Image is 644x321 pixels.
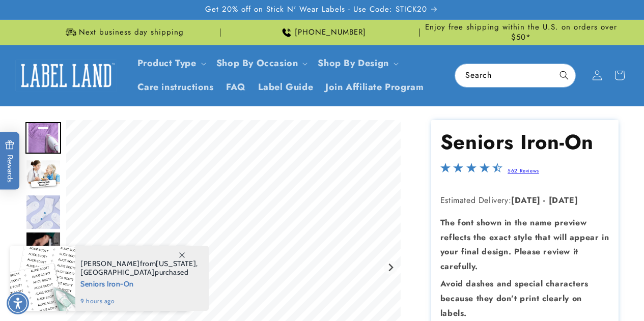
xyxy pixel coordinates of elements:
img: Nursing Home Iron-On - Label Land [25,194,61,230]
div: Accessibility Menu [7,292,29,314]
a: 562 Reviews [508,167,539,174]
a: Care instructions [131,75,220,99]
img: Label Land [15,60,117,91]
button: Next slide [384,261,398,275]
a: Label Land [12,56,121,95]
span: 4.4-star overall rating [440,165,502,177]
span: [PERSON_NAME] [80,259,140,268]
p: Estimated Delivery: [440,193,610,208]
h1: Seniors Iron-On [440,129,610,155]
span: Shop By Occasion [216,57,298,69]
a: Shop By Design [318,56,388,70]
summary: Shop By Occasion [210,51,312,75]
div: Go to slide 4 [25,231,61,267]
span: Care instructions [137,81,214,93]
img: Iron on name label being ironed to shirt [25,122,61,154]
span: [PHONE_NUMBER] [295,27,366,38]
span: [GEOGRAPHIC_DATA] [80,268,155,277]
span: Rewards [5,140,15,182]
span: Get 20% off on Stick N' Wear Labels - Use Code: STICK20 [205,5,427,15]
a: FAQ [220,75,252,99]
div: Go to slide 2 [25,157,61,193]
div: Go to slide 3 [25,194,61,230]
img: Nurse with an elderly woman and an iron on label [25,159,61,191]
summary: Shop By Design [312,51,402,75]
iframe: Gorgias live chat messenger [542,277,634,311]
span: Enjoy free shipping within the U.S. on orders over $50* [424,22,619,42]
strong: [DATE] [549,194,578,206]
strong: - [543,194,546,206]
span: Next business day shipping [79,27,184,38]
a: Join Affiliate Program [319,75,430,99]
span: FAQ [226,81,246,93]
span: [US_STATE] [156,259,196,268]
div: Announcement [225,20,419,45]
div: Go to slide 1 [25,120,61,156]
a: Product Type [137,56,197,70]
div: Announcement [25,20,220,45]
span: Label Guide [258,81,314,93]
strong: Avoid dashes and special characters because they don’t print clearly on labels. [440,278,589,319]
span: from , purchased [80,259,198,277]
img: Nursing Home Iron-On - Label Land [25,231,61,267]
summary: Product Type [131,51,210,75]
a: Label Guide [252,75,320,99]
div: Announcement [424,20,619,45]
strong: The font shown in the name preview reflects the exact style that will appear in your final design... [440,217,609,272]
strong: [DATE] [511,194,541,206]
button: Search [553,64,575,86]
span: Join Affiliate Program [325,81,424,93]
